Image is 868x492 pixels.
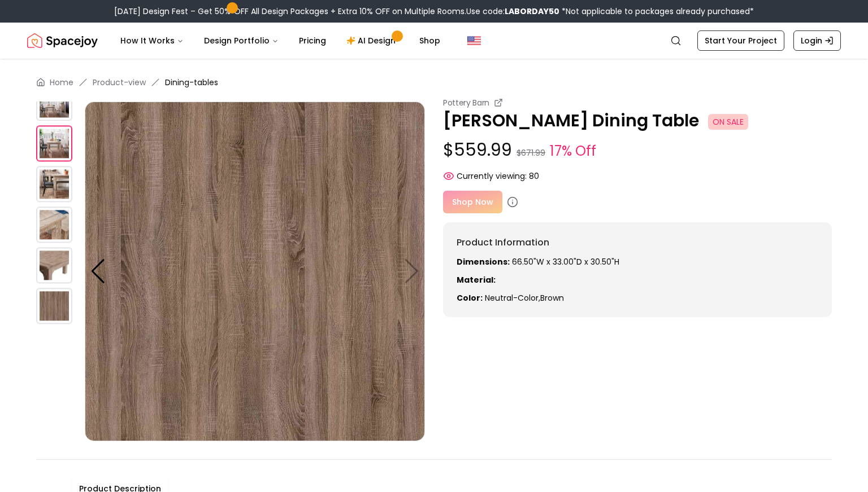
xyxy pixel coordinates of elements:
[485,292,540,304] span: neutral-color ,
[36,77,832,88] nav: breadcrumb
[114,6,754,17] div: [DATE] Design Fest – Get 50% OFF All Design Packages + Extra 10% OFF on Multiple Rooms.
[85,102,425,441] img: https://storage.googleapis.com/spacejoy-main/assets/5e61e2cb70810a009cf8b5cd/product_5_chb503l63nh7
[517,147,545,159] small: $671.99
[457,274,496,285] strong: Material:
[165,77,218,88] span: Dining-tables
[559,6,754,17] span: *Not applicable to packages already purchased*
[457,256,818,267] p: 66.50"W x 33.00"D x 30.50"H
[36,288,72,324] img: https://storage.googleapis.com/spacejoy-main/assets/5e61e2cb70810a009cf8b5cd/product_5_chb503l63nh7
[111,29,193,52] button: How It Works
[50,77,73,88] a: Home
[457,170,527,182] span: Currently viewing:
[467,34,481,47] img: United States
[27,23,841,59] nav: Global
[36,247,72,283] img: https://storage.googleapis.com/spacejoy-main/assets/5e61e2cb70810a009cf8b5cd/product_4_69f2a3id0gei
[36,207,72,243] img: https://storage.googleapis.com/spacejoy-main/assets/5e61e2cb70810a009cf8b5cd/product_3_nc54ep7lh28
[697,30,784,51] a: Start Your Project
[466,6,559,17] span: Use code:
[36,85,72,121] img: https://storage.googleapis.com/spacejoy-main/assets/5e61e2cb70810a009cf8b5cd/product_0_eej8c9md7d7
[457,292,483,304] strong: Color:
[443,97,489,108] small: Pottery Barn
[443,140,832,161] p: $559.99
[505,6,559,17] b: LABORDAY50
[550,141,596,161] small: 17% Off
[410,29,449,52] a: Shop
[540,292,564,304] span: brown
[529,170,539,182] span: 80
[195,29,288,52] button: Design Portfolio
[27,29,98,52] img: Spacejoy Logo
[36,125,72,161] img: https://storage.googleapis.com/spacejoy-main/assets/5e61e2cb70810a009cf8b5cd/product_1_515p7habphob
[457,256,510,267] strong: Dimensions:
[27,29,98,52] a: Spacejoy
[708,114,748,130] span: ON SALE
[93,77,146,88] a: Product-view
[793,30,841,51] a: Login
[457,236,818,249] h6: Product Information
[443,111,832,131] p: [PERSON_NAME] Dining Table
[337,29,408,52] a: AI Design
[111,29,449,52] nav: Main
[290,29,335,52] a: Pricing
[36,166,72,202] img: https://storage.googleapis.com/spacejoy-main/assets/5e61e2cb70810a009cf8b5cd/product_2_ehoc39icaj08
